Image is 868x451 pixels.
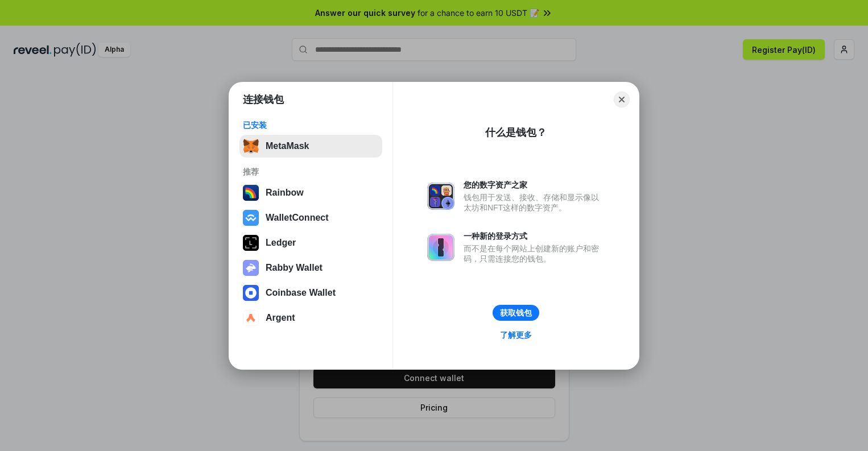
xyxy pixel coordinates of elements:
img: svg+xml,%3Csvg%20xmlns%3D%22http%3A%2F%2Fwww.w3.org%2F2000%2Fsvg%22%20fill%3D%22none%22%20viewBox... [243,260,259,276]
button: Argent [239,307,382,329]
button: Ledger [239,231,382,254]
button: Rainbow [239,181,382,204]
div: 推荐 [243,167,379,177]
button: 获取钱包 [493,305,539,321]
img: svg+xml,%3Csvg%20xmlns%3D%22http%3A%2F%2Fwww.w3.org%2F2000%2Fsvg%22%20width%3D%2228%22%20height%3... [243,235,259,251]
button: Rabby Wallet [239,256,382,279]
div: 钱包用于发送、接收、存储和显示像以太坊和NFT这样的数字资产。 [464,192,605,213]
img: svg+xml,%3Csvg%20width%3D%22120%22%20height%3D%22120%22%20viewBox%3D%220%200%20120%20120%22%20fil... [243,185,259,201]
div: 获取钱包 [500,308,532,318]
div: 什么是钱包？ [485,126,547,139]
div: Ledger [266,238,296,248]
div: Argent [266,313,295,323]
button: Coinbase Wallet [239,282,382,304]
div: Rainbow [266,188,304,198]
img: svg+xml,%3Csvg%20width%3D%2228%22%20height%3D%2228%22%20viewBox%3D%220%200%2028%2028%22%20fill%3D... [243,210,259,226]
button: Close [614,92,630,107]
img: svg+xml,%3Csvg%20fill%3D%22none%22%20height%3D%2233%22%20viewBox%3D%220%200%2035%2033%22%20width%... [243,138,259,154]
button: MetaMask [239,135,382,158]
div: 而不是在每个网站上创建新的账户和密码，只需连接您的钱包。 [464,243,605,264]
img: svg+xml,%3Csvg%20width%3D%2228%22%20height%3D%2228%22%20viewBox%3D%220%200%2028%2028%22%20fill%3D... [243,285,259,301]
div: 了解更多 [500,330,532,340]
img: svg+xml,%3Csvg%20xmlns%3D%22http%3A%2F%2Fwww.w3.org%2F2000%2Fsvg%22%20fill%3D%22none%22%20viewBox... [427,183,454,210]
div: 一种新的登录方式 [464,231,605,241]
button: WalletConnect [239,206,382,229]
div: Rabby Wallet [266,263,323,273]
div: 已安装 [243,120,379,130]
div: WalletConnect [266,213,329,223]
div: Coinbase Wallet [266,288,336,298]
a: 了解更多 [493,328,539,342]
img: svg+xml,%3Csvg%20width%3D%2228%22%20height%3D%2228%22%20viewBox%3D%220%200%2028%2028%22%20fill%3D... [243,310,259,326]
div: MetaMask [266,141,309,151]
img: svg+xml,%3Csvg%20xmlns%3D%22http%3A%2F%2Fwww.w3.org%2F2000%2Fsvg%22%20fill%3D%22none%22%20viewBox... [427,234,454,261]
h1: 连接钱包 [243,93,284,106]
div: 您的数字资产之家 [464,180,605,190]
